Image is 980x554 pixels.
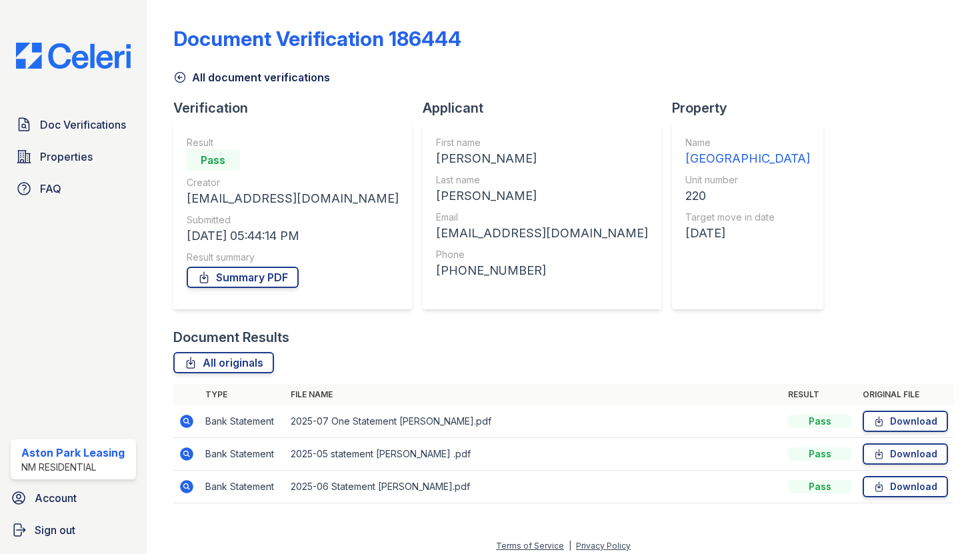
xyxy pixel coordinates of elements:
th: Original file [857,384,953,405]
div: Pass [788,415,852,428]
a: Download [863,443,948,465]
div: Applicant [423,99,672,117]
a: Properties [11,143,136,170]
div: Last name [436,173,648,187]
a: Terms of Service [496,541,564,551]
a: Doc Verifications [11,111,136,138]
a: All originals [173,352,274,373]
a: Summary PDF [187,267,299,288]
div: Pass [187,149,240,171]
td: Bank Statement [200,405,285,438]
span: Sign out [35,522,75,538]
td: Bank Statement [200,438,285,471]
span: Properties [40,149,93,165]
div: Email [436,211,648,224]
div: Property [672,99,834,117]
div: | [569,541,571,551]
th: Type [200,384,285,405]
span: Account [35,490,77,506]
div: Document Results [173,328,289,347]
div: Creator [187,176,399,189]
div: [DATE] [685,224,810,243]
div: Pass [788,480,852,493]
div: [EMAIL_ADDRESS][DOMAIN_NAME] [436,224,648,243]
a: All document verifications [173,69,330,85]
td: Bank Statement [200,471,285,503]
a: Privacy Policy [576,541,631,551]
div: Verification [173,99,423,117]
span: FAQ [40,181,61,197]
div: Result summary [187,251,399,264]
div: [DATE] 05:44:14 PM [187,227,399,245]
div: NM Residential [21,461,125,474]
td: 2025-06 Statement [PERSON_NAME].pdf [285,471,783,503]
a: Name [GEOGRAPHIC_DATA] [685,136,810,168]
div: Submitted [187,213,399,227]
div: Result [187,136,399,149]
div: Document Verification 186444 [173,27,461,51]
div: [GEOGRAPHIC_DATA] [685,149,810,168]
div: 220 [685,187,810,205]
a: Download [863,411,948,432]
div: Aston Park Leasing [21,445,125,461]
div: Target move in date [685,211,810,224]
td: 2025-05 statement [PERSON_NAME] .pdf [285,438,783,471]
th: File name [285,384,783,405]
div: Pass [788,447,852,461]
a: Sign out [5,517,141,543]
td: 2025-07 One Statement [PERSON_NAME].pdf [285,405,783,438]
span: Doc Verifications [40,117,126,133]
div: [PHONE_NUMBER] [436,261,648,280]
div: Phone [436,248,648,261]
a: Download [863,476,948,497]
a: FAQ [11,175,136,202]
div: Unit number [685,173,810,187]
th: Result [783,384,857,405]
a: Account [5,485,141,511]
div: First name [436,136,648,149]
iframe: chat widget [924,501,967,541]
div: [PERSON_NAME] [436,187,648,205]
div: [EMAIL_ADDRESS][DOMAIN_NAME] [187,189,399,208]
div: [PERSON_NAME] [436,149,648,168]
div: Name [685,136,810,149]
img: CE_Logo_Blue-a8612792a0a2168367f1c8372b55b34899dd931a85d93a1a3d3e32e68fde9ad4.png [5,43,141,69]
